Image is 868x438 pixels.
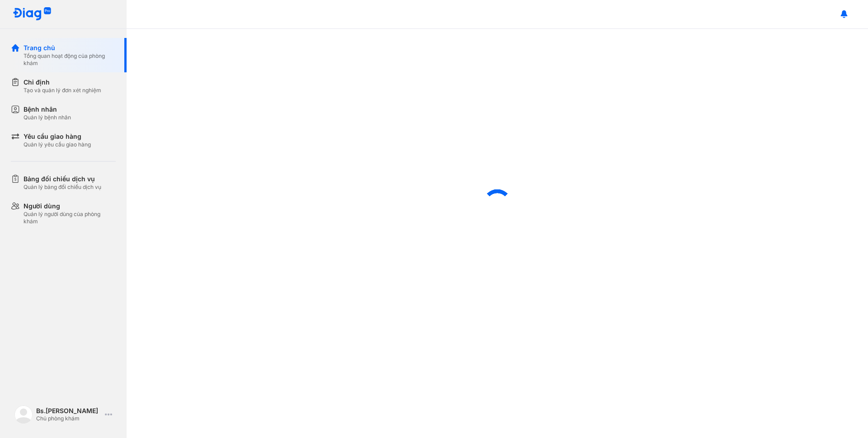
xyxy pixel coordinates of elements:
div: Quản lý yêu cầu giao hàng [24,141,91,148]
div: Người dùng [24,202,116,211]
div: Chỉ định [24,78,101,87]
div: Quản lý bảng đối chiếu dịch vụ [24,184,101,191]
img: logo [13,7,52,21]
div: Bảng đối chiếu dịch vụ [24,174,101,184]
div: Bệnh nhân [24,105,71,114]
div: Quản lý bệnh nhân [24,114,71,121]
div: Tạo và quản lý đơn xét nghiệm [24,87,101,94]
div: Trang chủ [24,43,116,52]
img: logo [14,405,33,424]
div: Quản lý người dùng của phòng khám [24,211,116,225]
div: Bs.[PERSON_NAME] [36,407,101,415]
div: Chủ phòng khám [36,415,101,422]
div: Yêu cầu giao hàng [24,132,91,141]
div: Tổng quan hoạt động của phòng khám [24,52,116,67]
